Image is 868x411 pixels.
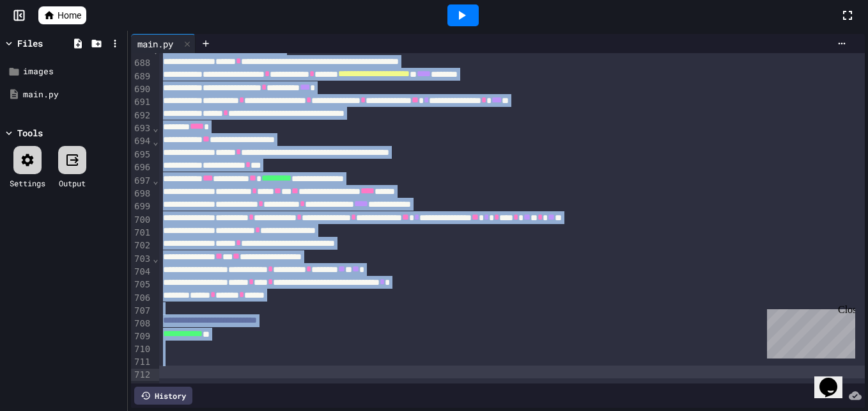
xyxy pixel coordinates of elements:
[58,9,81,22] span: Home
[131,343,152,356] div: 710
[131,356,152,369] div: 711
[131,318,152,330] div: 708
[23,65,123,78] div: images
[131,278,152,291] div: 705
[131,330,152,343] div: 709
[17,36,43,50] div: Files
[131,266,152,278] div: 704
[814,360,855,398] iframe: chat widget
[131,227,152,239] div: 701
[10,177,45,189] div: Settings
[152,175,159,186] span: Fold line
[131,214,152,227] div: 700
[152,136,159,147] span: Fold line
[17,126,43,140] div: Tools
[152,254,159,264] span: Fold line
[131,135,152,148] div: 694
[59,177,86,189] div: Output
[131,175,152,188] div: 697
[23,88,123,101] div: main.py
[131,292,152,305] div: 706
[131,70,152,83] div: 689
[131,83,152,96] div: 690
[131,57,152,70] div: 688
[131,305,152,318] div: 707
[131,369,152,382] div: 712
[134,387,192,405] div: History
[152,123,159,133] span: Fold line
[762,304,855,359] iframe: chat widget
[131,200,152,213] div: 699
[131,188,152,200] div: 698
[131,96,152,109] div: 691
[5,5,88,81] div: Chat with us now!Close
[38,6,86,24] a: Home
[131,239,152,252] div: 702
[131,37,180,51] div: main.py
[131,149,152,161] div: 695
[131,34,196,53] div: main.py
[131,109,152,122] div: 692
[131,253,152,266] div: 703
[131,122,152,135] div: 693
[131,161,152,174] div: 696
